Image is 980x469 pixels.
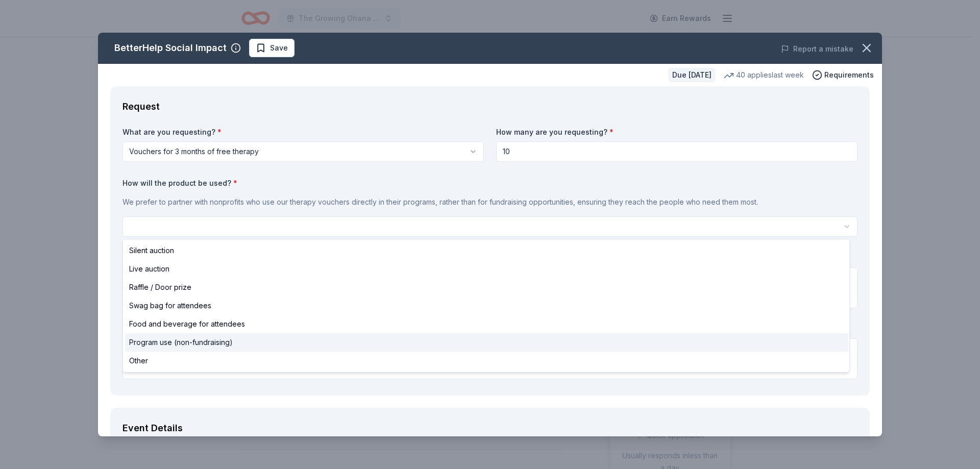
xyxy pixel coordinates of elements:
[129,300,211,312] span: Swag bag for attendees
[129,355,148,367] span: Other
[299,12,380,24] span: The Growing Ohana Fundraiser Gala
[129,281,191,293] span: Raffle / Door prize
[129,263,169,275] span: Live auction
[129,336,233,349] span: Program use (non-fundraising)
[129,244,174,257] span: Silent auction
[129,318,245,330] span: Food and beverage for attendees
